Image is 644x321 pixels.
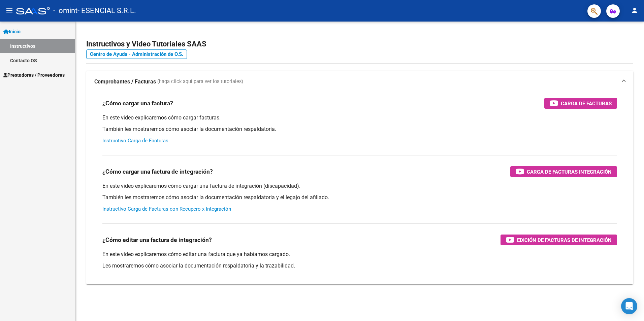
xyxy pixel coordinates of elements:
span: - ESENCIAL S.R.L. [77,3,136,18]
h3: ¿Cómo cargar una factura de integración? [102,167,213,176]
div: Open Intercom Messenger [621,298,637,314]
mat-icon: menu [5,6,13,14]
span: Edición de Facturas de integración [517,236,612,244]
p: También les mostraremos cómo asociar la documentación respaldatoria y el legajo del afiliado. [102,194,617,201]
p: También les mostraremos cómo asociar la documentación respaldatoria. [102,126,617,133]
span: (haga click aquí para ver los tutoriales) [157,78,243,85]
p: En este video explicaremos cómo editar una factura que ya habíamos cargado. [102,251,617,258]
a: Instructivo Carga de Facturas con Recupero x Integración [102,206,231,212]
a: Centro de Ayuda - Administración de O.S. [86,49,187,59]
p: Les mostraremos cómo asociar la documentación respaldatoria y la trazabilidad. [102,262,617,270]
mat-expansion-panel-header: Comprobantes / Facturas (haga click aquí para ver los tutoriales) [86,71,633,93]
mat-icon: person [631,6,639,14]
div: Comprobantes / Facturas (haga click aquí para ver los tutoriales) [86,93,633,284]
span: Carga de Facturas Integración [527,168,612,176]
p: En este video explicaremos cómo cargar facturas. [102,114,617,121]
button: Carga de Facturas Integración [510,166,617,177]
p: En este video explicaremos cómo cargar una factura de integración (discapacidad). [102,182,617,190]
a: Instructivo Carga de Facturas [102,138,168,144]
h3: ¿Cómo editar una factura de integración? [102,235,212,245]
span: Carga de Facturas [561,99,612,108]
h2: Instructivos y Video Tutoriales SAAS [86,38,633,50]
button: Edición de Facturas de integración [501,235,617,245]
span: - omint [53,3,77,18]
button: Carga de Facturas [544,98,617,109]
span: Inicio [3,28,21,35]
span: Prestadores / Proveedores [3,71,65,79]
h3: ¿Cómo cargar una factura? [102,99,173,108]
strong: Comprobantes / Facturas [94,78,156,85]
